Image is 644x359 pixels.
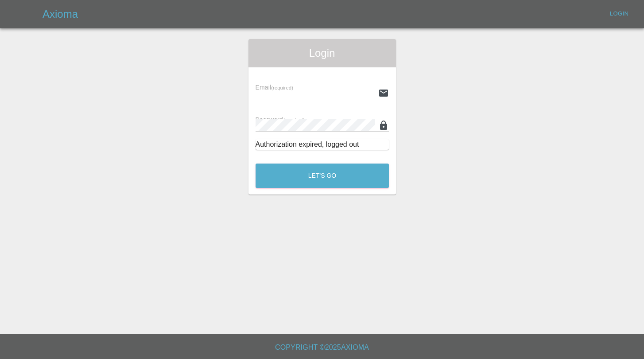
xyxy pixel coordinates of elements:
[256,164,389,188] button: Let's Go
[256,116,305,123] span: Password
[271,85,293,90] small: (required)
[256,139,389,150] div: Authorization expired, logged out
[43,7,78,21] h5: Axioma
[283,117,305,123] small: (required)
[256,46,389,60] span: Login
[7,341,637,354] h6: Copyright © 2025 Axioma
[605,7,633,21] a: Login
[256,84,293,91] span: Email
